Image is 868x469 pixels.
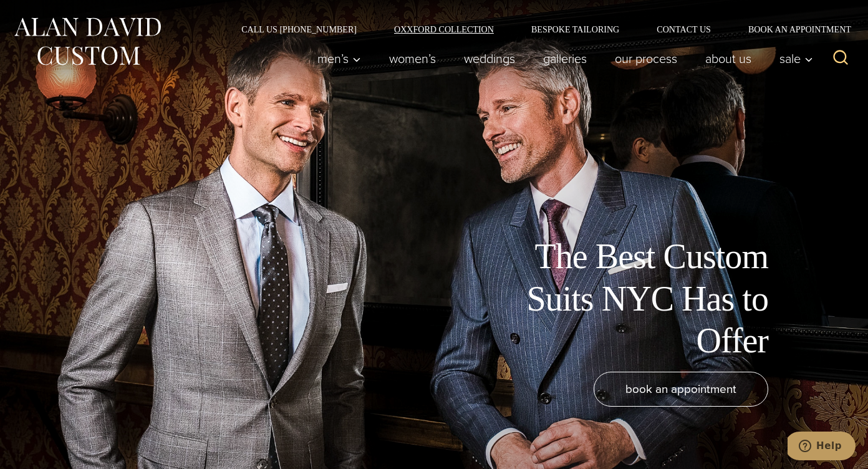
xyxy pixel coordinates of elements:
nav: Secondary Navigation [223,25,856,34]
img: Alan David Custom [12,14,162,69]
a: Book an Appointment [730,25,856,34]
a: About Us [692,46,766,71]
a: Women’s [375,46,450,71]
h1: The Best Custom Suits NYC Has to Offer [488,236,768,362]
a: Galleries [529,46,601,71]
span: book an appointment [625,380,736,398]
button: Sale sub menu toggle [766,46,820,71]
button: Child menu of Men’s [304,46,375,71]
a: weddings [450,46,529,71]
a: Bespoke Tailoring [513,25,638,34]
a: Contact Us [638,25,730,34]
a: Our Process [601,46,692,71]
nav: Primary Navigation [304,46,820,71]
a: book an appointment [594,372,768,407]
iframe: Opens a widget where you can chat to one of our agents [788,432,856,463]
button: View Search Form [826,44,856,74]
a: Call Us [PHONE_NUMBER] [223,25,375,34]
a: Oxxford Collection [375,25,513,34]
